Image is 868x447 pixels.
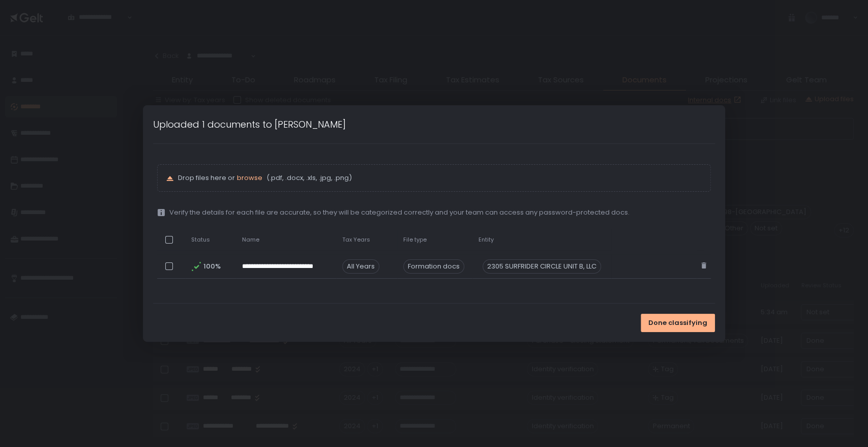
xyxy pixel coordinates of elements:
span: Entity [478,236,494,244]
span: Done classifying [648,318,707,327]
p: Drop files here or [178,173,702,183]
span: (.pdf, .docx, .xls, .jpg, .png) [264,173,352,183]
button: browse [237,173,262,183]
h1: Uploaded 1 documents to [PERSON_NAME] [153,117,346,131]
span: All Years [342,259,379,274]
span: Tax Years [342,236,370,244]
div: Formation docs [403,259,464,274]
span: browse [237,173,262,183]
span: Status [191,236,210,244]
span: Name [242,236,259,244]
button: Done classifying [641,314,715,332]
span: Verify the details for each file are accurate, so they will be categorized correctly and your tea... [169,208,630,217]
span: File type [403,236,427,244]
div: 2305 SURFRIDER CIRCLE UNIT B, LLC [483,259,601,274]
span: 100% [203,262,220,271]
